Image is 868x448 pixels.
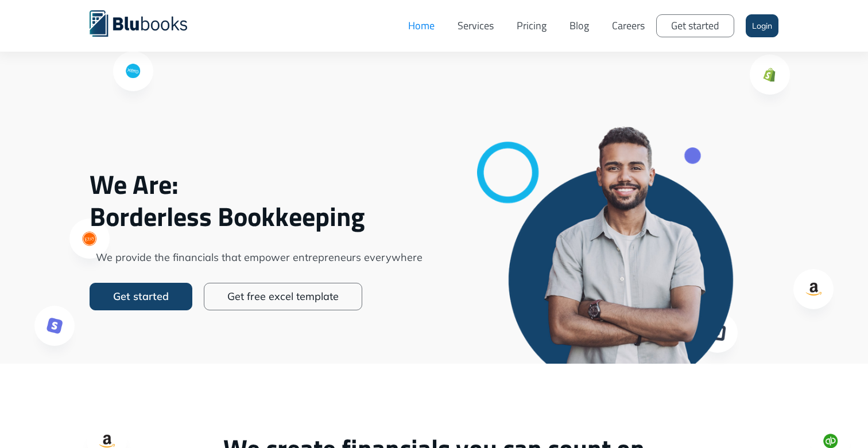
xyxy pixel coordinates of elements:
a: Pricing [505,9,558,43]
a: Home [397,9,446,43]
a: Get started [656,14,734,37]
span: We provide the financials that empower entrepreneurs everywhere [90,250,428,266]
a: Careers [600,9,656,43]
a: Blog [558,9,600,43]
a: Login [746,14,778,37]
a: Get started [90,283,192,310]
a: home [90,9,204,37]
a: Services [446,9,505,43]
span: Borderless Bookkeeping [90,200,428,232]
span: We Are: [90,168,428,200]
a: Get free excel template [204,283,362,310]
